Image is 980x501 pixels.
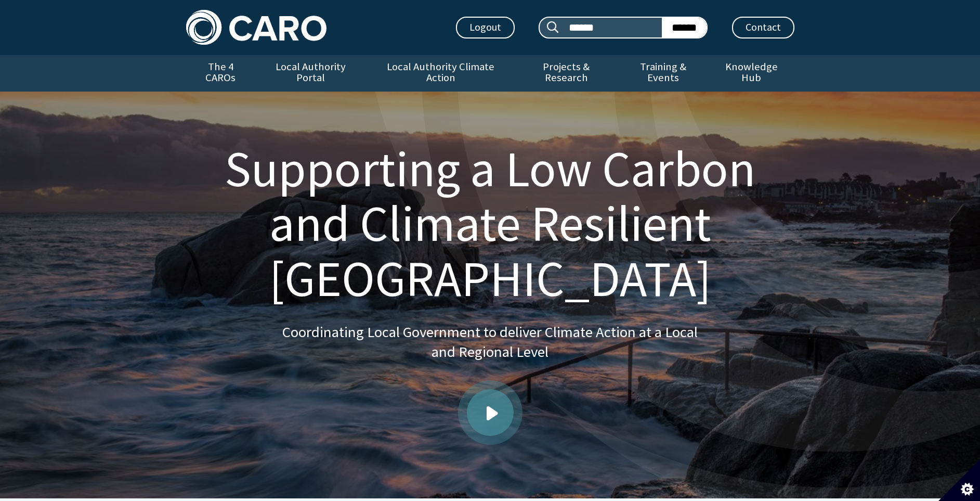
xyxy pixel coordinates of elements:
img: Caro logo [186,10,326,45]
a: Projects & Research [515,55,618,92]
a: Knowledge Hub [709,55,794,92]
button: Set cookie preferences [938,459,980,501]
a: Local Authority Portal [255,55,367,92]
a: Local Authority Climate Action [367,55,515,92]
a: Contact [732,17,794,38]
a: Logout [456,17,515,38]
a: Training & Events [618,55,709,92]
a: Play video [467,389,514,436]
a: The 4 CAROs [186,55,255,92]
h1: Supporting a Low Carbon and Climate Resilient [GEOGRAPHIC_DATA] [199,142,782,306]
p: Coordinating Local Government to deliver Climate Action at a Local and Regional Level [282,323,698,362]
